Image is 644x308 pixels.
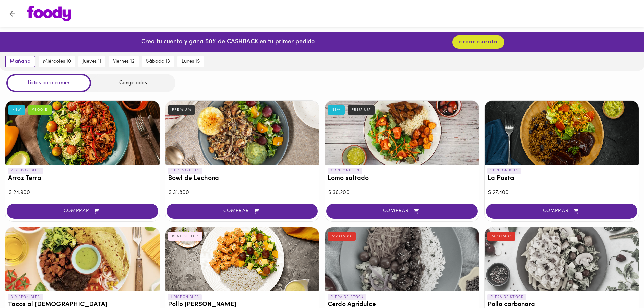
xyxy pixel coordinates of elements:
[328,175,476,182] h3: Lomo saltado
[452,35,504,49] button: crear cuenta
[459,39,498,45] span: crear cuenta
[348,105,375,114] div: PREMIUM
[328,189,476,197] div: $ 36.200
[182,58,200,65] span: lunes 15
[487,294,526,300] p: FUERA DE STOCK
[146,58,170,65] span: sábado 13
[4,5,21,22] button: Volver
[328,168,362,174] p: 3 DISPONIBLES
[487,232,516,241] div: AGOTADO
[168,105,195,114] div: PREMIUM
[142,56,174,67] button: sábado 13
[168,294,202,300] p: 1 DISPONIBLES
[113,58,135,65] span: viernes 12
[177,56,204,67] button: lunes 15
[91,74,175,92] div: Congelados
[488,189,636,197] div: $ 27.400
[10,58,31,65] span: mañana
[8,294,43,300] p: 3 DISPONIBLES
[168,168,203,174] p: 3 DISPONIBLES
[328,294,366,300] p: FUERA DE STOCK
[328,105,345,114] div: NEW
[168,232,202,241] div: BEST SELLER
[8,168,43,174] p: 2 DISPONIBLES
[5,56,35,67] button: mañana
[5,101,160,165] div: Arroz Terra
[43,58,71,65] span: miércoles 10
[82,58,101,65] span: jueves 11
[605,269,637,301] iframe: Messagebird Livechat Widget
[495,208,629,214] span: COMPRAR
[169,189,316,197] div: $ 31.800
[485,227,639,291] div: Pollo carbonara
[487,168,522,174] p: 1 DISPONIBLES
[325,101,479,165] div: Lomo saltado
[165,227,319,291] div: Pollo Tikka Massala
[325,227,479,291] div: Cerdo Agridulce
[165,101,319,165] div: Bowl de Lechona
[167,204,318,219] button: COMPRAR
[486,204,638,219] button: COMPRAR
[8,105,25,114] div: NEW
[5,227,160,291] div: Tacos al Pastor
[6,74,91,92] div: Listos para comer
[39,56,75,67] button: miércoles 10
[8,175,157,182] h3: Arroz Terra
[28,105,52,114] div: VEGGIE
[326,204,478,219] button: COMPRAR
[7,204,158,219] button: COMPRAR
[141,38,315,47] p: Crea tu cuenta y gana 50% de CASHBACK en tu primer pedido
[9,189,156,197] div: $ 24.900
[78,56,105,67] button: jueves 11
[175,208,310,214] span: COMPRAR
[15,208,150,214] span: COMPRAR
[328,232,356,241] div: AGOTADO
[27,6,71,21] img: logo.png
[485,101,639,165] div: La Posta
[487,175,636,182] h3: La Posta
[109,56,139,67] button: viernes 12
[168,175,317,182] h3: Bowl de Lechona
[335,208,469,214] span: COMPRAR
